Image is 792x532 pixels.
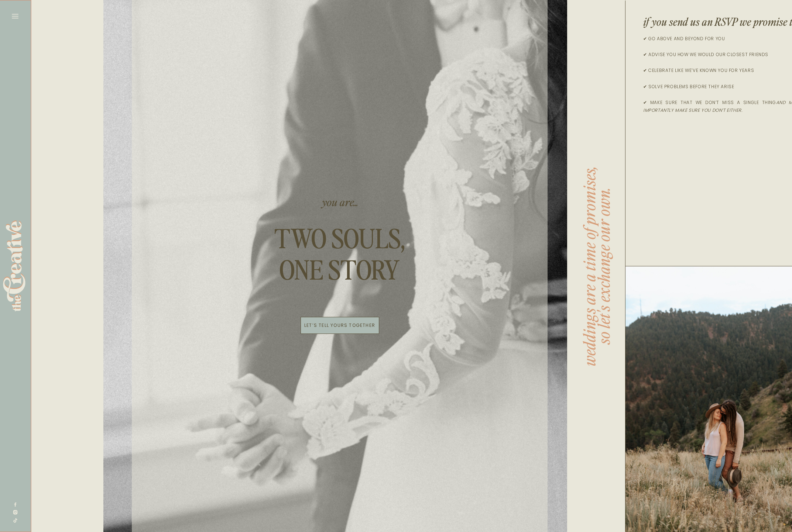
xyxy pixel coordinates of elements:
h2: weddings are a time of promises, so let's exchange our own. [582,159,614,374]
p: TWO souls, [262,225,417,257]
p: ONE story [279,257,401,292]
a: Let’s tell yours together [303,320,377,331]
p: you are... [171,194,509,213]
